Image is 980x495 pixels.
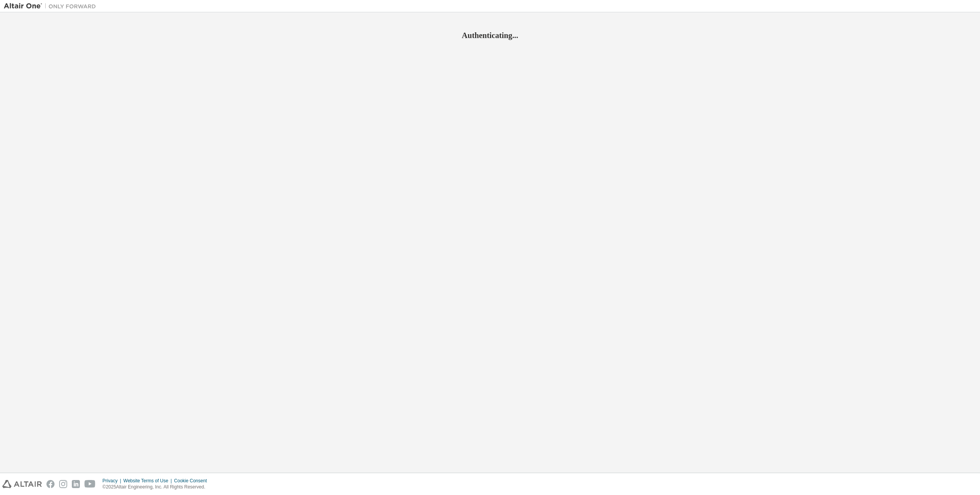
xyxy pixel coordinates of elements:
[72,480,80,488] img: linkedin.svg
[4,2,100,10] img: Altair One
[2,480,42,488] img: altair_logo.svg
[123,478,174,484] div: Website Terms of Use
[174,478,211,484] div: Cookie Consent
[59,480,67,488] img: instagram.svg
[84,480,96,488] img: youtube.svg
[103,484,212,490] p: © 2025 Altair Engineering, Inc. All Rights Reserved.
[46,480,55,488] img: facebook.svg
[103,478,123,484] div: Privacy
[4,30,976,40] h2: Authenticating...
